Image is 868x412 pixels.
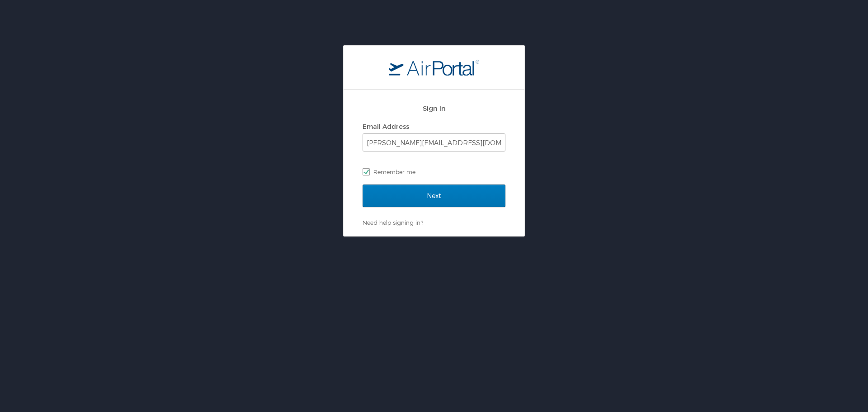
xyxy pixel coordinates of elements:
label: Email Address [363,123,409,130]
label: Remember me [363,165,505,179]
a: Need help signing in? [363,219,423,226]
h2: Sign In [363,103,505,114]
img: logo [389,59,479,76]
input: Next [363,185,505,207]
